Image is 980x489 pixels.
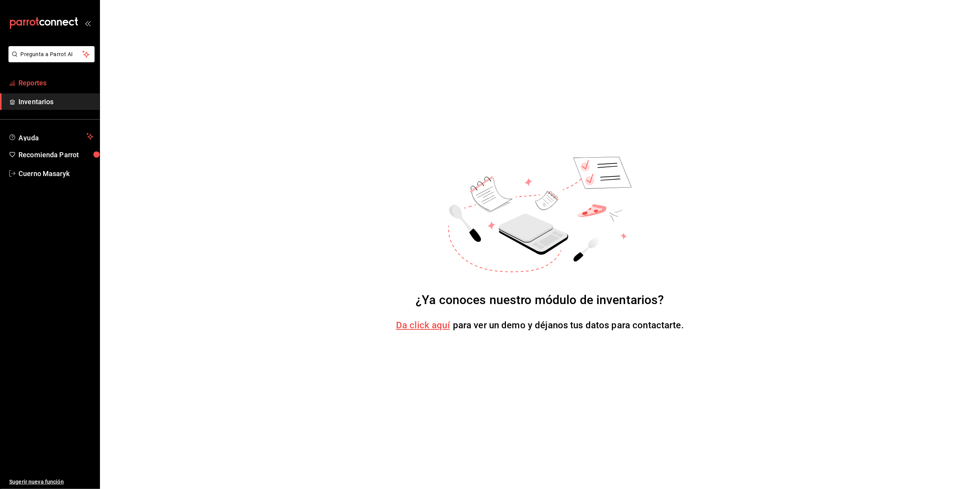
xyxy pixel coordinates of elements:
[18,96,93,107] span: Inventarios
[85,20,91,26] button: open_drawer_menu
[21,50,83,58] span: Pregunta a Parrot AI
[18,132,83,141] span: Ayuda
[8,46,95,62] button: Pregunta a Parrot AI
[416,291,664,309] div: ¿Ya conoces nuestro módulo de inventarios?
[9,478,93,486] span: Sugerir nueva función
[18,78,93,88] span: Reportes
[396,320,450,331] a: Da click aquí
[5,56,95,64] a: Pregunta a Parrot AI
[18,150,93,160] span: Recomienda Parrot
[18,168,93,179] span: Cuerno Masaryk
[453,320,684,331] span: para ver un demo y déjanos tus datos para contactarte.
